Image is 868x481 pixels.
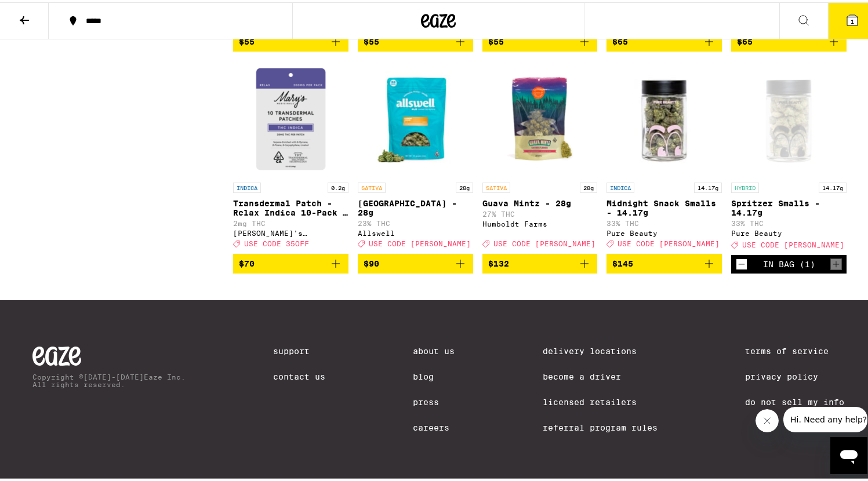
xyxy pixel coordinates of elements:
[358,196,473,215] p: [GEOGRAPHIC_DATA] - 28g
[239,257,255,266] span: $70
[273,370,325,379] a: Contact Us
[745,395,844,405] a: Do Not Sell My Info
[731,196,847,215] p: Spritzer Smalls - 14.17g
[612,257,633,266] span: $145
[358,217,473,225] p: 23% THC
[819,180,847,191] p: 14.17g
[482,218,598,225] div: Humboldt Farms
[763,257,815,267] div: In Bag (1)
[543,421,658,430] a: Referral Program Rules
[233,59,348,251] a: Open page for Transdermal Patch - Relax Indica 10-Pack - 200mg from Mary's Medicinals
[358,180,386,191] p: SATIVA
[543,370,658,379] a: Become a Driver
[413,395,455,405] a: Press
[233,252,348,271] button: Add to bag
[482,196,598,206] p: Guava Mintz - 28g
[606,217,722,225] p: 33% THC
[830,256,842,268] button: Increment
[543,344,658,354] a: Delivery Locations
[482,180,510,191] p: SATIVA
[606,252,722,271] button: Add to bag
[233,217,348,225] p: 2mg THC
[731,30,847,49] button: Add to bag
[233,30,348,49] button: Add to bag
[369,238,471,246] span: USE CODE [PERSON_NAME]
[783,405,867,430] iframe: Message from company
[482,59,598,251] a: Open page for Guava Mintz - 28g from Humboldt Farms
[32,371,186,386] p: Copyright © [DATE]-[DATE] Eaze Inc. All rights reserved.
[745,370,844,379] a: Privacy Policy
[737,35,753,44] span: $65
[413,421,455,430] a: Careers
[482,59,598,174] img: Humboldt Farms - Guava Mintz - 28g
[580,180,597,191] p: 28g
[756,407,779,430] iframe: Close message
[493,238,595,246] span: USE CODE [PERSON_NAME]
[606,30,722,49] button: Add to bag
[606,59,722,174] img: Pure Beauty - Midnight Snack Smalls - 14.17g
[543,395,658,405] a: Licensed Retailers
[273,344,325,354] a: Support
[413,344,455,354] a: About Us
[233,59,348,174] img: Mary's Medicinals - Transdermal Patch - Relax Indica 10-Pack - 200mg
[851,16,854,23] span: 1
[358,59,473,174] img: Allswell - Garden Grove - 28g
[731,217,847,225] p: 33% THC
[358,59,473,251] a: Open page for Garden Grove - 28g from Allswell
[606,227,722,235] div: Pure Beauty
[233,180,261,191] p: INDICA
[482,252,598,271] button: Add to bag
[694,180,722,191] p: 14.17g
[482,208,598,216] p: 27% THC
[364,35,379,44] span: $55
[618,238,720,246] span: USE CODE [PERSON_NAME]
[745,344,844,354] a: Terms of Service
[456,180,473,191] p: 28g
[328,180,348,191] p: 0.2g
[358,30,473,49] button: Add to bag
[606,59,722,251] a: Open page for Midnight Snack Smalls - 14.17g from Pure Beauty
[364,257,379,266] span: $90
[358,252,473,271] button: Add to bag
[731,227,847,235] div: Pure Beauty
[233,196,348,215] p: Transdermal Patch - Relax Indica 10-Pack - 200mg
[612,35,628,44] span: $65
[606,180,634,191] p: INDICA
[488,257,509,266] span: $132
[488,35,504,44] span: $55
[830,435,867,472] iframe: Button to launch messaging window
[413,370,455,379] a: Blog
[606,196,722,215] p: Midnight Snack Smalls - 14.17g
[244,238,309,246] span: USE CODE 35OFF
[731,180,759,191] p: HYBRID
[239,35,255,44] span: $55
[731,59,847,252] a: Open page for Spritzer Smalls - 14.17g from Pure Beauty
[742,239,844,247] span: USE CODE [PERSON_NAME]
[358,227,473,235] div: Allswell
[233,227,348,235] div: [PERSON_NAME]'s Medicinals
[736,256,747,268] button: Decrement
[482,30,598,49] button: Add to bag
